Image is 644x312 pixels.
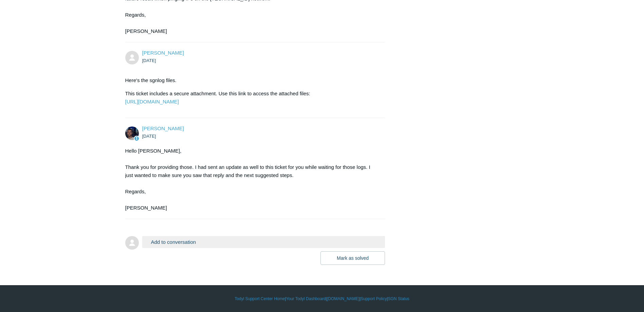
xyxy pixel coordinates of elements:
a: [PERSON_NAME] [142,125,184,131]
div: | | | | [125,296,519,302]
a: [PERSON_NAME] [142,50,184,56]
a: [URL][DOMAIN_NAME] [125,99,179,104]
a: SGN Status [388,296,409,302]
time: 08/06/2025, 12:20 [142,58,156,63]
time: 08/06/2025, 12:51 [142,134,156,139]
p: This ticket includes a secure attachment. Use this link to access the attached files: [125,90,379,106]
a: [DOMAIN_NAME] [327,296,360,302]
a: Todyl Support Center Home [235,296,285,302]
a: Support Policy [361,296,387,302]
button: Add to conversation [142,236,385,248]
div: Hello [PERSON_NAME], Thank you for providing those. I had sent an update as well to this ticket f... [125,147,379,212]
button: Mark as solved [320,251,385,265]
span: Greg Sasiadek [142,50,184,56]
a: Your Todyl Dashboard [286,296,326,302]
p: Here's the sgnlog files. [125,76,379,84]
span: Connor Davis [142,125,184,131]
